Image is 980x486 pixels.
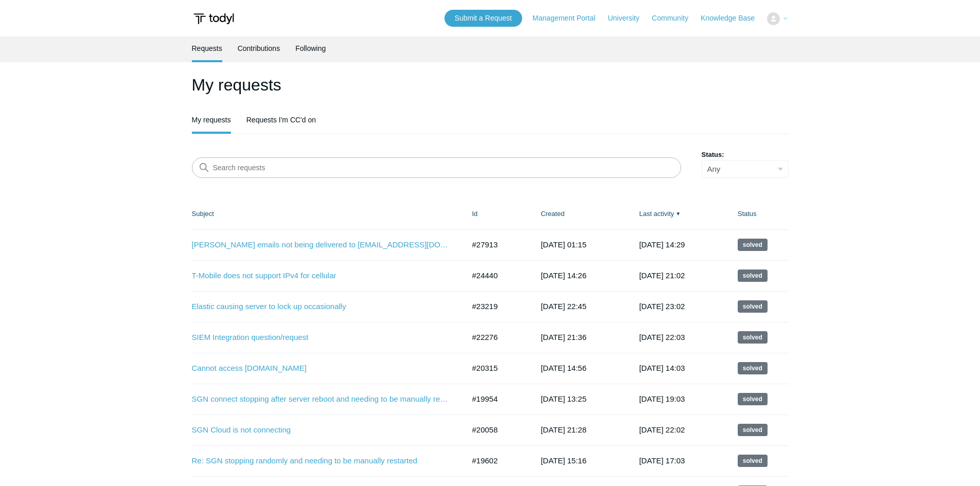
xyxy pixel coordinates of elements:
td: #20058 [462,415,531,445]
td: #20315 [462,353,531,384]
a: Requests [192,37,222,60]
a: Last activity▼ [639,210,674,218]
a: Knowledge Base [701,13,765,24]
a: Management Portal [532,13,605,24]
a: Contributions [238,37,280,60]
span: This request has been solved [738,300,768,313]
a: My requests [192,108,231,132]
time: 2025-09-04T14:29:17+00:00 [639,240,685,249]
span: ▼ [675,210,681,218]
span: This request has been solved [738,269,768,282]
time: 2024-09-16T17:03:30+00:00 [639,456,685,465]
th: Subject [192,199,462,229]
a: Created [541,210,564,218]
time: 2024-09-24T14:56:43+00:00 [541,364,586,372]
th: Id [462,199,531,229]
span: This request has been solved [738,331,768,344]
time: 2024-09-10T21:28:22+00:00 [541,425,586,434]
span: This request has been solved [738,393,768,405]
time: 2024-10-03T19:03:06+00:00 [639,394,685,403]
span: This request has been solved [738,239,768,251]
time: 2025-01-08T21:36:46+00:00 [541,333,586,341]
td: #19602 [462,445,531,476]
span: This request has been solved [738,455,768,467]
a: Re: SGN stopping randomly and needing to be manually restarted [192,455,449,467]
a: Elastic causing server to lock up occasionally [192,301,449,313]
td: #27913 [462,229,531,260]
a: Community [652,13,699,24]
th: Status [727,199,789,229]
input: Search requests [192,157,681,178]
time: 2025-09-04T01:15:07+00:00 [541,240,586,249]
td: #19954 [462,384,531,415]
time: 2024-08-19T15:16:10+00:00 [541,456,586,465]
a: SGN Cloud is not connecting [192,424,449,436]
a: Submit a Request [444,10,522,27]
a: Following [295,37,326,60]
time: 2024-10-16T14:03:04+00:00 [639,364,685,372]
time: 2024-10-01T22:02:53+00:00 [639,425,685,434]
h1: My requests [192,73,789,97]
time: 2025-01-28T22:03:03+00:00 [639,333,685,341]
img: Todyl Support Center Help Center home page [192,9,236,28]
span: This request has been solved [738,362,768,374]
time: 2025-04-24T14:26:57+00:00 [541,271,586,280]
td: #23219 [462,291,531,322]
td: #24440 [462,260,531,291]
time: 2025-05-22T21:02:37+00:00 [639,271,685,280]
label: Status: [702,150,789,160]
a: Requests I'm CC'd on [246,108,316,132]
td: #22276 [462,322,531,353]
span: This request has been solved [738,424,768,436]
time: 2025-02-25T22:45:43+00:00 [541,302,586,311]
a: SGN connect stopping after server reboot and needing to be manually restarted [192,393,449,405]
a: SIEM Integration question/request [192,332,449,344]
a: Cannot access [DOMAIN_NAME] [192,363,449,374]
a: T-Mobile does not support IPv4 for cellular [192,270,449,282]
a: [PERSON_NAME] emails not being delivered to [EMAIL_ADDRESS][DOMAIN_NAME] [192,239,449,251]
time: 2024-09-05T13:25:46+00:00 [541,394,586,403]
time: 2025-04-02T23:02:00+00:00 [639,302,685,311]
a: University [608,13,649,24]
